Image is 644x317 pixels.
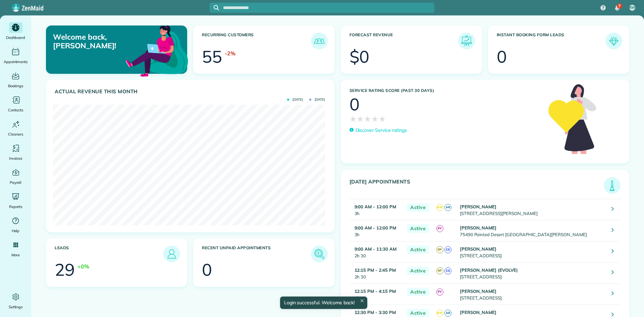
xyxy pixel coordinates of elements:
[618,3,621,9] span: 7
[55,261,75,278] div: 29
[3,143,29,162] a: Invoices
[214,5,219,10] svg: Focus search
[8,107,23,113] span: Contacts
[605,179,619,192] img: icon_todays_appointments-901f7ab196bb0bea1936b74009e4eb5ffbc2d2711fa7634e0d609ed5ef32b18b.png
[350,127,407,134] a: Discover Service ratings
[436,225,443,232] span: PY
[407,203,429,212] span: Active
[355,310,396,315] strong: 12:30 PM - 3:30 PM
[444,310,451,317] span: AR
[436,267,443,274] span: RP
[3,167,29,186] a: Payroll
[497,48,507,65] div: 0
[497,33,605,49] h3: Instant Booking Form Leads
[458,199,607,220] td: [STREET_ADDRESS][PERSON_NAME]
[3,292,29,310] a: Settings
[350,33,458,49] h3: Forecast Revenue
[165,247,178,261] img: icon_leads-1bed01f49abd5b7fead27621c3d59655bb73ed531f8eeb49469d10e621d6b896.png
[355,267,396,273] strong: 12:15 PM - 2:45 PM
[460,246,497,252] strong: [PERSON_NAME]
[458,220,607,242] td: 75490 Painted Desert [GEOGRAPHIC_DATA][PERSON_NAME]
[202,261,212,278] div: 0
[3,95,29,113] a: Contacts
[350,284,404,305] td: 4h
[350,179,604,194] h3: [DATE] Appointments
[458,284,607,305] td: [STREET_ADDRESS]
[458,242,607,263] td: [STREET_ADDRESS]
[3,22,29,41] a: Dashboard
[379,113,386,125] span: ★
[350,96,360,113] div: 0
[350,242,404,263] td: 2h 30
[436,310,443,317] span: KW
[460,225,497,230] strong: [PERSON_NAME]
[460,204,497,209] strong: [PERSON_NAME]
[225,49,235,57] div: -2%
[55,246,163,262] h3: Leads
[407,224,429,233] span: Active
[355,288,396,294] strong: 12:15 PM - 4:15 PM
[3,119,29,138] a: Cleaners
[8,83,23,89] span: Bookings
[77,262,89,270] div: +0%
[11,252,20,258] span: More
[3,46,29,65] a: Appointments
[607,34,621,48] img: icon_form_leads-04211a6a04a5b2264e4ee56bc0799ec3eb69b7e499cbb523a139df1d13a81ae0.png
[460,34,473,48] img: icon_forecast_revenue-8c13a41c7ed35a8dcfafea3cbb826a0462acb37728057bba2d056411b612bbbe.png
[444,204,451,211] span: AR
[9,155,22,162] span: Invoices
[210,5,219,10] button: Focus search
[460,267,518,273] strong: [PERSON_NAME] (EVOLVE)
[280,297,367,309] div: Login successful. Welcome back!
[407,267,429,275] span: Active
[4,58,28,65] span: Appointments
[355,225,396,230] strong: 9:00 AM - 12:00 PM
[407,246,429,254] span: Active
[309,98,325,101] span: [DATE]
[3,191,29,210] a: Reports
[124,18,190,83] img: dashboard_welcome-42a62b7d889689a78055ac9021e634bf52bae3f8056760290aed330b23ab8690.png
[3,215,29,234] a: Help
[444,246,451,253] span: CG
[53,33,142,50] p: Welcome back, [PERSON_NAME]!
[355,204,396,209] strong: 9:00 AM - 12:00 PM
[8,131,23,138] span: Cleaners
[436,204,443,211] span: KW
[350,220,404,242] td: 3h
[6,34,25,41] span: Dashboard
[460,310,497,315] strong: [PERSON_NAME]
[355,246,396,252] strong: 9:00 AM - 11:30 AM
[9,304,23,310] span: Settings
[436,288,443,296] span: PY
[313,34,326,48] img: icon_recurring_customers-cf858462ba22bcd05b5a5880d41d6543d210077de5bb9ebc9590e49fd87d84ed.png
[357,113,364,125] span: ★
[458,263,607,284] td: [STREET_ADDRESS]
[350,48,370,65] div: $0
[202,246,311,262] h3: Recent unpaid appointments
[9,203,22,210] span: Reports
[356,127,407,134] p: Discover Service ratings
[10,179,22,186] span: Payroll
[610,1,624,15] div: 7 unread notifications
[407,288,429,296] span: Active
[436,246,443,253] span: RP
[629,5,636,10] span: KW
[371,113,379,125] span: ★
[55,89,328,95] h3: Actual Revenue this month
[287,98,303,101] span: [DATE]
[313,247,326,261] img: icon_unpaid_appointments-47b8ce3997adf2238b356f14209ab4cced10bd1f174958f3ca8f1d0dd7fffeee.png
[364,113,371,125] span: ★
[350,113,357,125] span: ★
[12,227,20,234] span: Help
[202,33,311,49] h3: Recurring Customers
[3,70,29,89] a: Bookings
[460,288,497,294] strong: [PERSON_NAME]
[350,199,404,220] td: 3h
[444,267,451,274] span: CG
[350,88,542,93] h3: Service Rating score (past 30 days)
[202,48,222,65] div: 55
[350,263,404,284] td: 2h 30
